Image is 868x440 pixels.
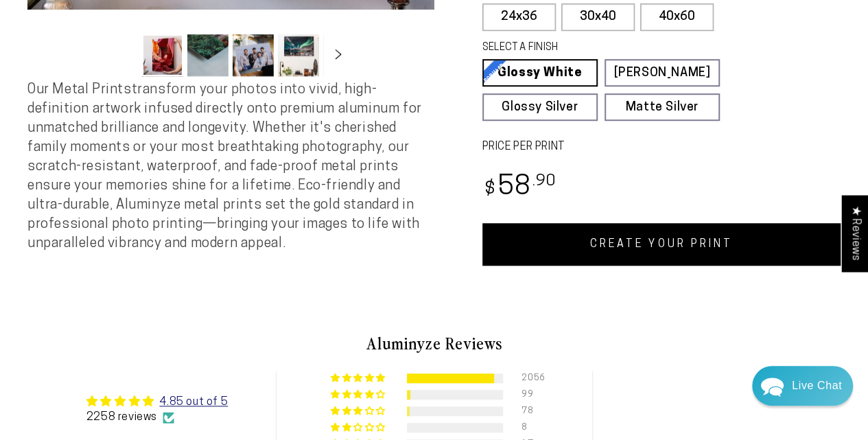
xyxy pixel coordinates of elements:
[108,40,138,70] button: Slide left
[521,423,538,432] div: 8
[484,181,496,199] span: $
[86,410,228,425] div: 2258 reviews
[482,223,841,266] a: CREATE YOUR PRINT
[482,174,557,201] bdi: 58
[278,34,319,76] button: Load image 4 in gallery view
[233,34,274,76] button: Load image 3 in gallery view
[532,174,556,189] sup: .90
[605,93,720,121] a: Matte Silver
[521,390,538,400] div: 99
[86,393,228,410] div: Average rating is 4.85 stars
[331,423,388,433] div: 0% (8) reviews with 2 star rating
[142,34,183,76] button: Load image 1 in gallery view
[482,40,692,56] legend: SELECT A FINISH
[27,83,422,251] span: Our Metal Prints transform your photos into vivid, high-definition artwork infused directly onto ...
[842,195,868,271] div: Click to open Judge.me floating reviews tab
[159,397,228,408] a: 4.85 out of 5
[38,332,830,355] h2: Aluminyze Reviews
[482,3,556,31] label: 24x36
[323,40,353,70] button: Slide right
[331,406,388,417] div: 3% (78) reviews with 3 star rating
[331,373,388,384] div: 91% (2056) reviews with 5 star rating
[521,406,538,416] div: 78
[640,3,714,31] label: 40x60
[482,93,598,121] a: Glossy Silver
[482,59,598,86] a: Glossy White
[561,3,635,31] label: 30x40
[163,412,174,424] img: Verified Checkmark
[331,390,388,400] div: 4% (99) reviews with 4 star rating
[521,373,538,383] div: 2056
[605,59,720,86] a: [PERSON_NAME]
[187,34,228,76] button: Load image 2 in gallery view
[482,139,841,155] label: PRICE PER PRINT
[792,366,842,406] div: Contact Us Directly
[752,366,853,406] div: Chat widget toggle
